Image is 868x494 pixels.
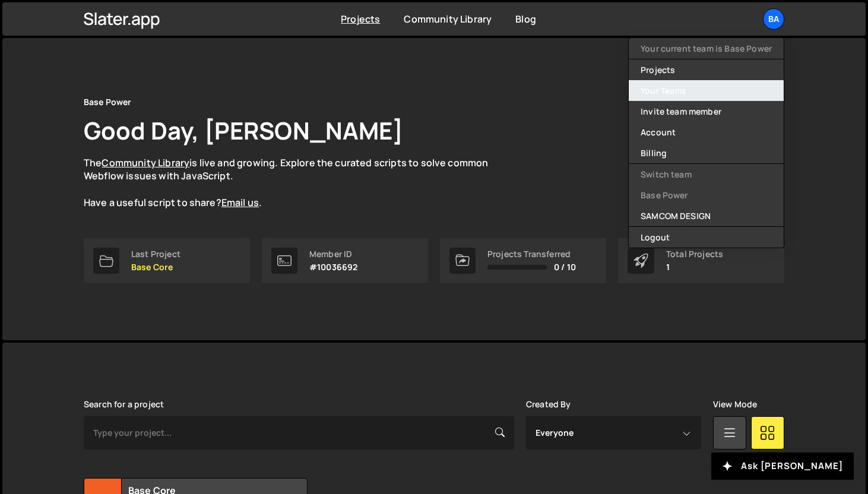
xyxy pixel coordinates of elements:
span: 0 / 10 [554,262,576,272]
div: Total Projects [666,249,723,259]
label: Search for a project [84,400,164,409]
a: Ba [763,8,784,30]
p: 1 [666,262,723,272]
a: Blog [515,12,536,26]
p: The is live and growing. Explore the curated scripts to solve common Webflow issues with JavaScri... [84,156,511,210]
a: Projects [629,59,784,80]
button: Logout [629,227,784,248]
a: Last Project Base Core [84,238,250,283]
a: Invite team member [629,101,784,122]
a: Projects [341,12,380,26]
div: Member ID [309,249,357,259]
button: Ask [PERSON_NAME] [711,452,854,480]
label: Created By [526,400,571,409]
p: Base Core [131,262,180,272]
a: Email us [221,196,259,209]
a: Your Teams [629,80,784,101]
a: Community Library [102,156,189,169]
p: #10036692 [309,262,357,272]
a: Billing [629,142,784,163]
a: Account [629,122,784,142]
div: Last Project [131,249,180,259]
div: Base Power [84,95,132,109]
label: View Mode [713,400,757,409]
div: Projects Transferred [487,249,576,259]
h1: Good Day, [PERSON_NAME] [84,114,403,147]
a: SAMCOM DESIGN [629,205,784,226]
a: Community Library [404,12,492,26]
input: Type your project... [84,416,514,449]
